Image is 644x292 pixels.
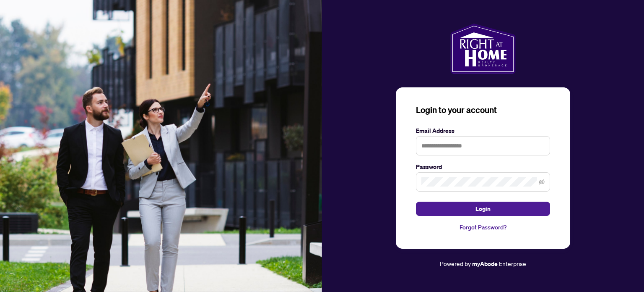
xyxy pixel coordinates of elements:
span: Enterprise [499,260,526,267]
a: Forgot Password? [416,223,550,232]
button: Login [416,202,550,216]
a: myAbode [472,259,498,268]
span: eye-invisible [539,179,545,185]
h3: Login to your account [416,104,550,116]
img: ma-logo [450,24,515,74]
span: Powered by [440,260,471,267]
label: Email Address [416,126,550,135]
label: Password [416,162,550,171]
span: Login [475,202,491,216]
